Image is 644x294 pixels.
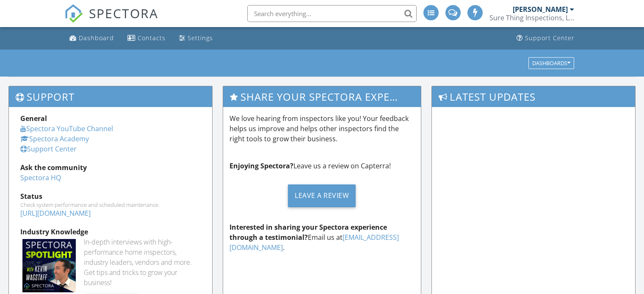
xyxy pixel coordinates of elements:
h3: Support [9,86,212,107]
div: Sure Thing Inspections, LLC [489,14,574,22]
div: Support Center [525,34,575,42]
strong: Interested in sharing your Spectora experience through a testimonial? [229,223,387,242]
div: Status [20,191,201,201]
a: Leave a Review [229,178,415,214]
a: [URL][DOMAIN_NAME] [20,209,91,218]
strong: General [20,114,47,123]
strong: Enjoying Spectora? [229,161,293,170]
div: Leave a Review [288,184,356,207]
h3: Latest Updates [432,86,635,107]
div: Dashboards [532,60,570,66]
div: Dashboard [79,34,114,42]
div: Settings [188,34,213,42]
img: The Best Home Inspection Software - Spectora [64,4,83,23]
h3: Share Your Spectora Experience [223,86,421,107]
a: Support Center [513,30,578,46]
p: Email us at . [229,222,415,253]
div: [PERSON_NAME] [513,5,568,14]
div: Ask the community [20,162,201,173]
a: Contacts [124,30,169,46]
img: Spectoraspolightmain [22,239,76,292]
span: SPECTORA [89,4,158,22]
a: SPECTORA [64,11,158,29]
p: We love hearing from inspectors like you! Your feedback helps us improve and helps other inspecto... [229,113,415,144]
div: Check system performance and scheduled maintenance. [20,201,201,208]
a: Support Center [20,144,77,154]
a: Settings [176,30,216,46]
button: Dashboards [528,57,574,69]
a: [EMAIL_ADDRESS][DOMAIN_NAME] [229,233,399,252]
a: Spectora HQ [20,173,61,182]
div: Contacts [138,34,166,42]
p: Leave us a review on Capterra! [229,161,415,171]
a: Spectora Academy [20,134,89,143]
a: Dashboard [66,30,117,46]
input: Search everything... [247,5,417,22]
div: Industry Knowledge [20,227,201,237]
div: In-depth interviews with high-performance home inspectors, industry leaders, vendors and more. Ge... [84,237,201,288]
a: Spectora YouTube Channel [20,124,113,133]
